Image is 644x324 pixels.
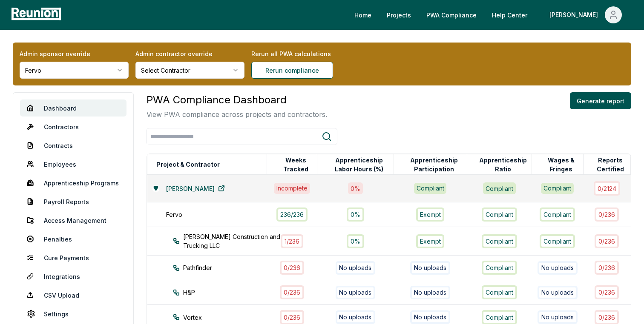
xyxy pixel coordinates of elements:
[166,210,275,219] div: Fervo
[20,212,126,229] a: Access Management
[380,6,418,23] a: Projects
[173,313,282,322] div: Vortex
[482,310,517,324] div: Compliant
[20,156,126,173] a: Employees
[570,92,631,109] button: Generate report
[20,99,126,117] a: Dashboard
[336,310,376,324] div: No uploads
[20,118,126,135] a: Contractors
[482,261,517,275] div: Compliant
[538,310,578,324] div: No uploads
[135,49,244,58] label: Admin contractor override
[401,156,467,173] button: Apprenticeship Participation
[274,156,317,173] button: Weeks Tracked
[280,261,304,275] div: 0 / 236
[251,49,360,58] label: Rerun all PWA calculations
[591,156,630,173] button: Reports Certified
[276,207,308,222] div: 236 / 236
[147,92,327,108] h3: PWA Compliance Dashboard
[20,49,129,58] label: Admin sponsor override
[348,6,635,23] nav: Main
[20,287,126,304] a: CSV Upload
[410,286,450,299] div: No uploads
[420,6,483,23] a: PWA Compliance
[280,285,304,299] div: 0 / 236
[541,183,574,194] div: Compliant
[595,285,619,299] div: 0 / 236
[483,182,516,194] div: Compliant
[336,286,376,299] div: No uploads
[595,234,619,248] div: 0 / 236
[348,6,378,23] a: Home
[20,193,126,210] a: Payroll Reports
[595,261,619,275] div: 0 / 236
[173,288,282,297] div: H&P
[348,182,363,194] div: 0 %
[540,207,575,222] div: Compliant
[173,232,282,250] div: [PERSON_NAME] Construction and Trucking LLC
[416,207,445,222] div: Exempt
[540,234,575,248] div: Compliant
[414,183,447,194] div: Compliant
[20,305,126,322] a: Settings
[173,263,282,272] div: Pathfinder
[281,234,303,248] div: 1 / 236
[485,6,534,23] a: Help Center
[538,286,578,299] div: No uploads
[539,156,583,173] button: Wages & Fringes
[251,62,333,79] button: Rerun compliance
[159,180,232,197] a: [PERSON_NAME]
[155,156,221,173] button: Project & Contractor
[549,6,601,23] div: [PERSON_NAME]
[595,310,619,324] div: 0 / 236
[347,234,364,248] div: 0%
[347,207,364,222] div: 0%
[20,137,126,154] a: Contracts
[410,261,450,275] div: No uploads
[543,6,629,23] button: [PERSON_NAME]
[538,261,578,275] div: No uploads
[336,261,376,275] div: No uploads
[474,156,532,173] button: Apprenticeship Ratio
[482,207,517,222] div: Compliant
[325,156,393,173] button: Apprenticeship Labor Hours (%)
[274,183,310,194] div: Incomplete
[595,207,619,222] div: 0 / 236
[410,310,450,324] div: No uploads
[20,268,126,285] a: Integrations
[20,249,126,266] a: Cure Payments
[416,234,445,248] div: Exempt
[20,230,126,247] a: Penalties
[280,310,304,324] div: 0 / 236
[20,174,126,191] a: Apprenticeship Programs
[594,181,620,195] div: 0 / 2124
[482,285,517,299] div: Compliant
[147,109,327,119] p: View PWA compliance across projects and contractors.
[482,234,517,248] div: Compliant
